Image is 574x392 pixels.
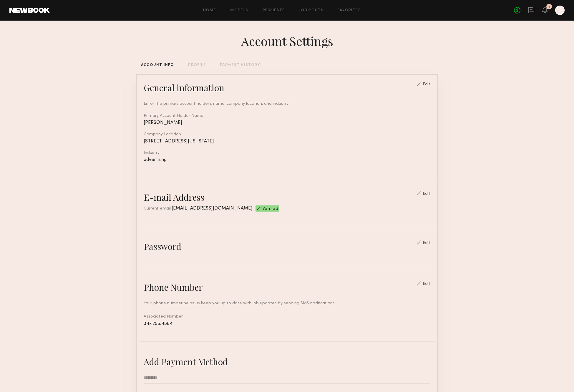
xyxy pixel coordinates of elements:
div: Account Settings [241,33,333,49]
div: Enter the primary account holder’s name, company location, and industry [144,101,430,107]
span: Verified [263,207,278,212]
div: Edit [423,282,430,286]
a: Favorites [338,9,361,12]
div: [PERSON_NAME] [144,120,430,125]
div: PAYMENT HISTORY [220,63,260,67]
div: Edit [423,192,430,196]
div: General information [144,82,224,94]
div: Current email: [144,205,253,212]
div: Password [144,240,181,252]
div: Add Payment Method [144,356,430,368]
a: Job Posts [299,9,324,12]
span: [EMAIL_ADDRESS][DOMAIN_NAME] [172,206,253,211]
div: Your phone number helps us keep you up to date with job updates by sending SMS notifications. [144,300,430,306]
div: Edit [423,82,430,87]
a: Home [203,9,216,12]
div: 1 [548,5,550,9]
div: Associated Number [144,313,430,327]
span: 347.255.4584 [144,321,172,326]
a: J [555,6,565,15]
div: E-mail Address [144,191,204,203]
a: Models [230,9,248,12]
div: Industry [144,151,430,155]
div: Company Location [144,132,430,137]
div: PROFILE [188,63,205,67]
div: [STREET_ADDRESS][US_STATE] [144,139,430,144]
div: advertising [144,157,430,162]
div: Edit [423,241,430,245]
div: Phone Number [144,281,203,293]
div: ACCOUNT INFO [141,63,174,67]
a: Requests [263,9,285,12]
div: Primary Account Holder Name [144,114,430,118]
